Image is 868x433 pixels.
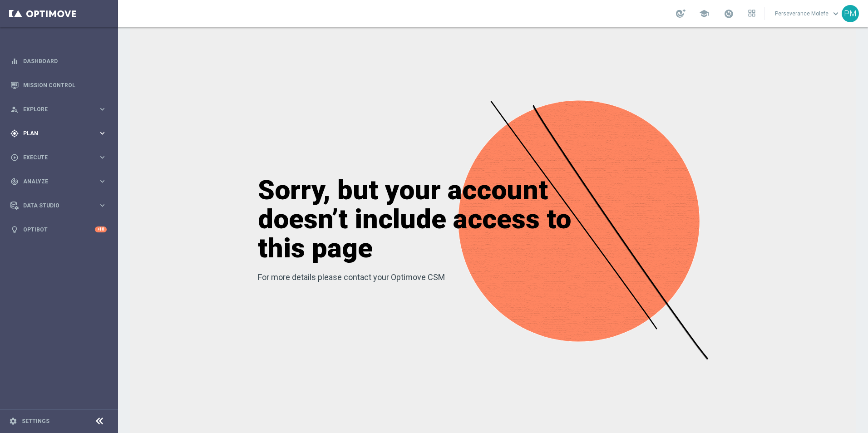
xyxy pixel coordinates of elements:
span: Explore [23,107,98,112]
div: +10 [95,226,107,232]
div: Plan [10,129,98,138]
div: PM [842,5,859,22]
a: Optibot [23,217,95,241]
button: Data Studio keyboard_arrow_right [10,202,107,209]
button: lightbulb Optibot +10 [10,226,107,233]
i: play_circle_outline [10,153,19,162]
div: Analyze [10,177,98,186]
i: keyboard_arrow_right [98,201,107,210]
i: lightbulb [10,226,19,234]
span: Analyze [23,179,98,184]
i: gps_fixed [10,129,19,138]
h1: Sorry, but your account doesn’t include access to this page [258,176,607,263]
p: For more details please contact your Optimove CSM [258,272,607,283]
i: keyboard_arrow_right [98,129,107,138]
button: equalizer Dashboard [10,58,107,65]
i: keyboard_arrow_right [98,153,107,162]
i: equalizer [10,57,19,65]
a: Dashboard [23,49,107,73]
button: Mission Control [10,82,107,89]
div: Execute [10,153,98,162]
i: person_search [10,105,19,113]
div: Optibot [10,217,107,241]
span: keyboard_arrow_down [831,9,841,19]
i: keyboard_arrow_right [98,105,107,113]
span: Plan [23,131,98,136]
a: Settings [22,418,49,424]
button: person_search Explore keyboard_arrow_right [10,106,107,113]
div: Explore [10,105,98,113]
i: settings [9,417,17,425]
span: Data Studio [23,203,98,208]
button: gps_fixed Plan keyboard_arrow_right [10,130,107,137]
div: Dashboard [10,49,107,73]
button: play_circle_outline Execute keyboard_arrow_right [10,154,107,161]
span: Execute [23,155,98,160]
a: Mission Control [23,73,107,97]
button: track_changes Analyze keyboard_arrow_right [10,178,107,185]
div: Data Studio [10,202,98,210]
a: Perseverance Molefekeyboard_arrow_down [774,7,842,20]
div: Mission Control [10,73,107,97]
span: school [699,9,709,19]
i: keyboard_arrow_right [98,177,107,186]
i: track_changes [10,177,19,186]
